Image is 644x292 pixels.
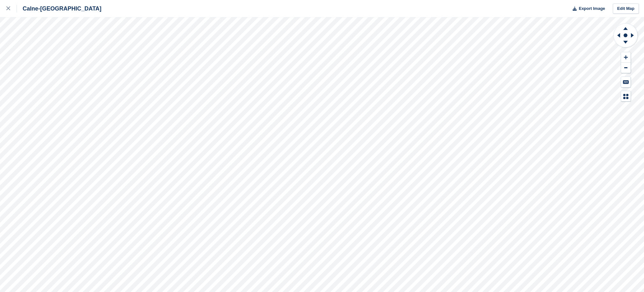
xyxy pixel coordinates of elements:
button: Keyboard Shortcuts [621,77,631,87]
a: Edit Map [613,4,639,14]
button: Export Image [569,4,605,14]
button: Zoom Out [621,63,631,73]
button: Map Legend [621,91,631,102]
span: Export Image [579,5,605,12]
div: Calne-[GEOGRAPHIC_DATA] [17,5,101,12]
button: Zoom In [621,52,631,63]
